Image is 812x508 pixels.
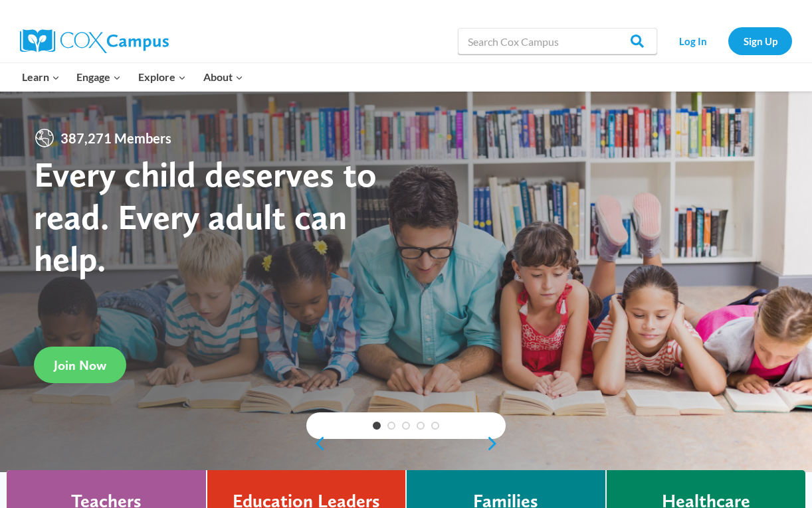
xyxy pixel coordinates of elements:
[34,347,126,383] a: Join Now
[138,68,186,86] span: Explore
[203,68,243,86] span: About
[728,27,792,54] a: Sign Up
[417,422,425,430] a: 4
[76,68,121,86] span: Engage
[664,27,792,54] nav: Secondary Navigation
[34,153,377,280] strong: Every child deserves to read. Every adult can help.
[54,357,106,373] span: Join Now
[13,63,251,91] nav: Primary Navigation
[306,436,326,452] a: previous
[664,27,722,54] a: Log In
[306,430,506,457] div: content slider buttons
[373,422,381,430] a: 1
[55,127,177,149] span: 387,271 Members
[22,68,60,86] span: Learn
[486,436,506,452] a: next
[458,28,657,54] input: Search Cox Campus
[20,29,169,53] img: Cox Campus
[431,422,439,430] a: 5
[387,422,395,430] a: 2
[402,422,410,430] a: 3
